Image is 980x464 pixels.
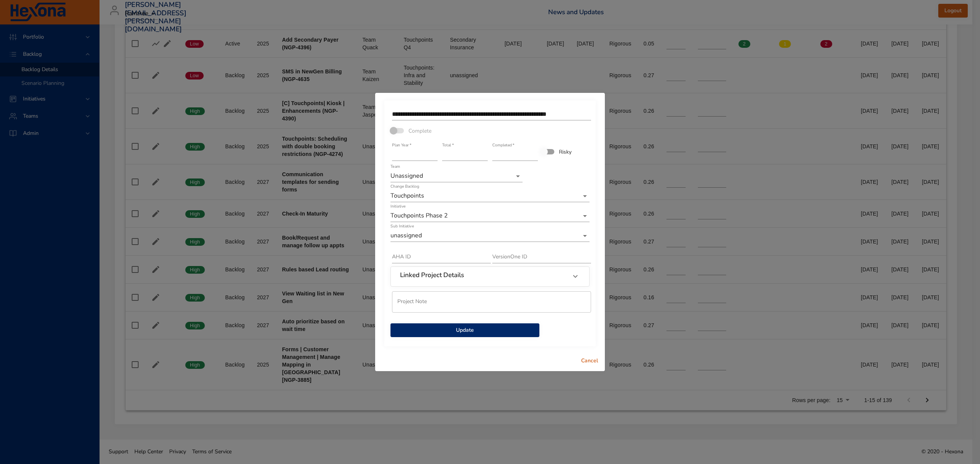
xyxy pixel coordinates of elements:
label: Total [442,143,454,148]
label: Completed [492,143,514,148]
span: Complete [408,127,431,135]
span: Risky [559,148,572,156]
span: Update [397,326,533,335]
button: Cancel [577,354,602,368]
div: unassigned [390,230,590,242]
div: Touchpoints Phase 2 [390,210,590,222]
div: Touchpoints [390,190,590,202]
label: Team [390,165,400,169]
label: Sub Initiative [390,224,414,229]
label: Change Backlog [390,185,419,189]
label: Plan Year [392,143,411,148]
h6: Linked Project Details [400,271,464,279]
button: Update [390,323,539,337]
span: Cancel [580,356,599,366]
label: Initiative [390,204,405,209]
div: Unassigned [390,170,523,182]
div: Linked Project Details [391,267,589,286]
